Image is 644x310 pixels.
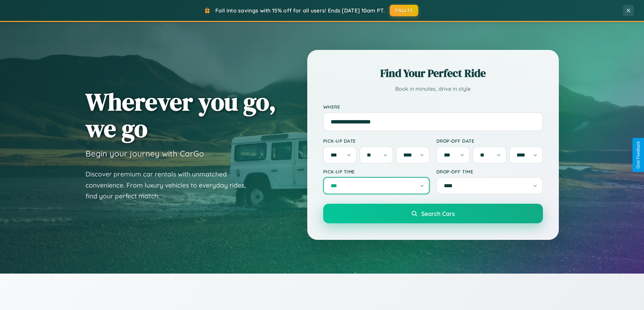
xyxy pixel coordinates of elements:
span: Fall into savings with 15% off for all users! Ends [DATE] 10am PT. [215,7,385,14]
span: Search Cars [421,210,455,217]
p: Discover premium car rentals with unmatched convenience. From luxury vehicles to everyday rides, ... [86,169,255,202]
label: Where [323,104,543,110]
button: Search Cars [323,204,543,223]
button: FALL15 [390,5,418,16]
label: Pick-up Time [323,169,430,174]
h2: Find Your Perfect Ride [323,66,543,81]
h3: Begin your journey with CarGo [86,148,204,159]
div: Give Feedback [636,141,641,169]
h1: Wherever you go, we go [86,88,276,142]
label: Pick-up Date [323,138,430,144]
p: Book in minutes, drive in style [323,84,543,94]
label: Drop-off Date [436,138,543,144]
label: Drop-off Time [436,169,543,174]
